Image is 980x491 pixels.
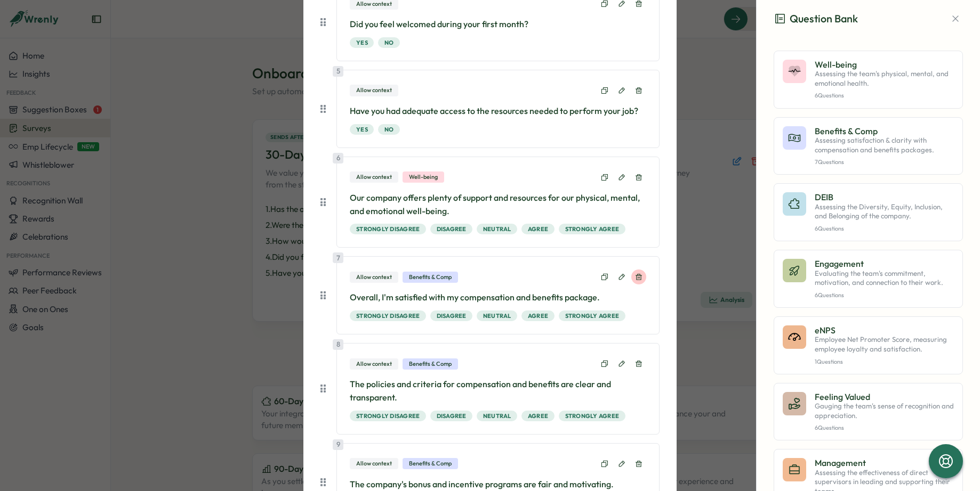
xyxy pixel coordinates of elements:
div: Benefits & Comp [403,358,458,370]
span: Disagree [437,411,467,421]
h3: Question Bank [774,11,858,27]
div: Allow context [350,272,398,283]
p: 7 Questions [815,159,954,166]
p: The company's bonus and incentive programs are fair and motivating. [350,478,646,491]
span: Neutral [483,224,511,234]
div: Allow context [350,458,398,469]
span: No [384,125,394,134]
span: Yes [356,125,368,134]
div: 8 [333,339,343,350]
span: Neutral [483,411,511,421]
div: 5 [333,66,343,77]
div: Benefits & Comp [403,458,458,469]
span: Yes [356,38,368,47]
p: Did you feel welcomed during your first month? [350,18,646,31]
p: Assessing the Diversity, Equity, Inclusion, and Belonging of the company. [815,202,954,221]
div: 7 [333,252,343,263]
p: Evaluating the team's commitment, motivation, and connection to their work. [815,269,954,288]
div: Allow context [350,358,398,370]
div: 6 [333,153,343,163]
span: Strongly Agree [565,411,620,421]
p: Our company offers plenty of support and resources for our physical, mental, and emotional well-b... [350,191,646,218]
button: Benefits & CompAssessing satisfaction & clarity with compensation and benefits packages.7Questions [774,117,963,175]
button: Well-beingAssessing the team's physical, mental, and emotional health.6Questions [774,51,963,109]
p: 6 Questions [815,424,954,431]
p: Assessing satisfaction & clarity with compensation and benefits packages. [815,136,954,154]
span: Strongly Disagree [356,411,420,421]
p: Have you had adequate access to the resources needed to perform your job? [350,104,646,118]
span: Neutral [483,311,511,321]
p: Gauging the team's sense of recognition and appreciation. [815,402,954,420]
span: Agree [528,311,548,321]
p: 6 Questions [815,92,954,99]
span: Strongly Agree [565,311,620,321]
span: Strongly Disagree [356,311,420,321]
p: Well-being [815,60,954,69]
span: Agree [528,224,548,234]
p: Feeling Valued [815,392,954,402]
span: Disagree [437,224,467,234]
p: 1 Questions [815,358,954,365]
p: eNPS [815,325,954,335]
div: 9 [333,439,343,450]
p: 6 Questions [815,292,954,299]
div: Allow context [350,85,398,96]
p: Management [815,458,954,468]
span: No [384,38,394,47]
p: Assessing the team's physical, mental, and emotional health. [815,69,954,88]
p: Overall, I'm satisfied with my compensation and benefits package. [350,291,646,304]
div: Well-being [403,171,444,183]
div: Benefits & Comp [403,272,458,283]
p: 6 Questions [815,225,954,232]
p: The policies and criteria for compensation and benefits are clear and transparent. [350,378,646,404]
span: Disagree [437,311,467,321]
span: Strongly Disagree [356,224,420,234]
button: eNPSEmployee Net Promoter Score, measuring employee loyalty and satisfaction.1Questions [774,316,963,374]
p: Engagement [815,259,954,268]
p: Benefits & Comp [815,126,954,136]
p: Employee Net Promoter Score, measuring employee loyalty and satisfaction. [815,335,954,354]
button: DEIBAssessing the Diversity, Equity, Inclusion, and Belonging of the company.6Questions [774,183,963,241]
button: Feeling ValuedGauging the team's sense of recognition and appreciation.6Questions [774,383,963,441]
button: EngagementEvaluating the team's commitment, motivation, and connection to their work.6Questions [774,250,963,308]
span: Agree [528,411,548,421]
div: Allow context [350,171,398,183]
span: Strongly Agree [565,224,620,234]
p: DEIB [815,192,954,202]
